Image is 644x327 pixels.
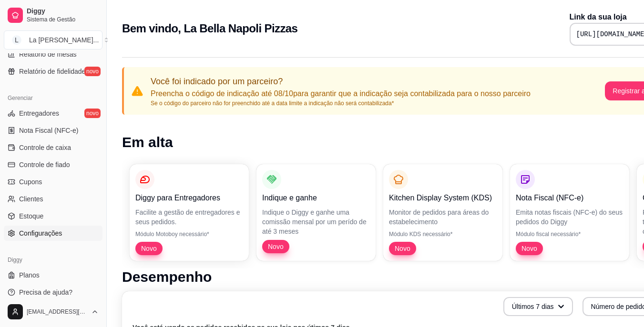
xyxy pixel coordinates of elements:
[19,143,71,152] span: Controle de caixa
[151,88,531,99] p: Preencha o código de indicação até 08/10 para garantir que a indicação seja contabilizada para o ...
[503,297,573,316] button: Últimos 7 dias
[4,252,102,268] div: Diggy
[27,308,87,316] span: [EMAIL_ADDRESS][DOMAIN_NAME]
[262,192,370,204] p: Indique e ganhe
[135,208,243,227] p: Facilite a gestão de entregadores e seus pedidos.
[4,208,102,224] a: Estoque
[4,30,102,50] button: Select a team
[4,140,102,155] a: Controle de caixa
[29,35,99,45] div: La [PERSON_NAME] ...
[4,226,102,241] a: Configurações
[256,164,376,261] button: Indique e ganheIndique o Diggy e ganhe uma comissão mensal por um perído de até 3 mesesNovo
[19,50,77,59] span: Relatório de mesas
[4,285,102,300] a: Precisa de ajuda?
[518,244,541,253] span: Novo
[19,177,42,187] span: Cupons
[19,126,78,135] span: Nota Fiscal (NFC-e)
[137,244,161,253] span: Novo
[510,164,629,261] button: Nota Fiscal (NFC-e)Emita notas fiscais (NFC-e) do seus pedidos do DiggyMódulo fiscal necessário*Novo
[27,7,99,16] span: Diggy
[19,160,70,169] span: Controle de fiado
[130,164,249,261] button: Diggy para EntregadoresFacilite a gestão de entregadores e seus pedidos.Módulo Motoboy necessário...
[516,230,624,238] p: Módulo fiscal necessário*
[4,268,102,283] a: Planos
[262,208,370,236] p: Indique o Diggy e ganhe uma comissão mensal por um perído de até 3 meses
[383,164,502,261] button: Kitchen Display System (KDS)Monitor de pedidos para áreas do estabelecimentoMódulo KDS necessário...
[389,192,497,204] p: Kitchen Display System (KDS)
[135,192,243,204] p: Diggy para Entregadores
[12,35,21,45] span: L
[19,109,59,118] span: Entregadores
[4,174,102,189] a: Cupons
[4,90,102,106] div: Gerenciar
[151,99,531,107] p: Se o código do parceiro não for preenchido até a data limite a indicação não será contabilizada*
[389,208,497,227] p: Monitor de pedidos para áreas do estabelecimento
[4,123,102,138] a: Nota Fiscal (NFC-e)
[19,211,43,221] span: Estoque
[135,230,243,238] p: Módulo Motoboy necessário*
[122,21,297,36] h2: Bem vindo, La Bella Napoli Pizzas
[264,242,287,251] span: Novo
[19,67,85,76] span: Relatório de fidelidade
[516,208,624,227] p: Emita notas fiscais (NFC-e) do seus pedidos do Diggy
[19,194,43,204] span: Clientes
[19,287,72,297] span: Precisa de ajuda?
[516,192,624,204] p: Nota Fiscal (NFC-e)
[151,75,531,88] p: Você foi indicado por um parceiro?
[4,191,102,207] a: Clientes
[27,16,99,23] span: Sistema de Gestão
[19,228,62,238] span: Configurações
[4,300,102,323] button: [EMAIL_ADDRESS][DOMAIN_NAME]
[19,270,40,280] span: Planos
[391,244,414,253] span: Novo
[4,4,102,27] a: DiggySistema de Gestão
[4,64,102,79] a: Relatório de fidelidadenovo
[4,47,102,62] a: Relatório de mesas
[389,230,497,238] p: Módulo KDS necessário*
[4,106,102,121] a: Entregadoresnovo
[4,157,102,172] a: Controle de fiado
